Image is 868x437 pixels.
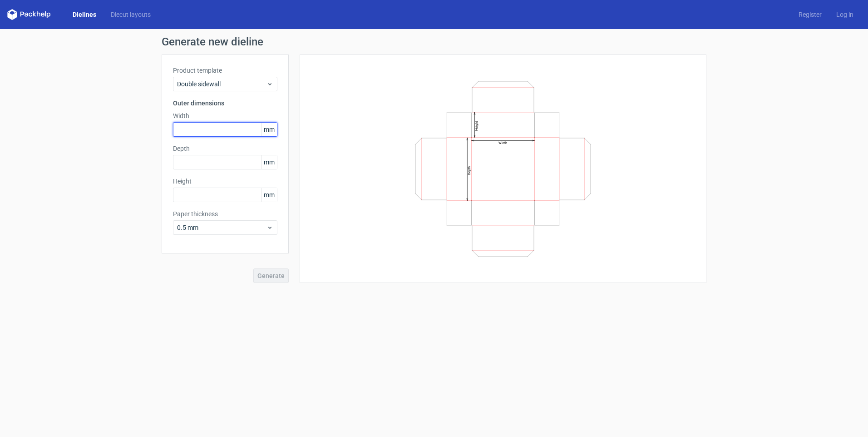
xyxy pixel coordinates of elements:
a: Diecut layouts [104,10,158,19]
text: Width [498,141,507,145]
label: Product template [173,66,277,75]
h1: Generate new dieline [162,36,706,47]
text: Depth [467,166,471,174]
span: mm [261,123,277,136]
label: Height [173,177,277,186]
label: Depth [173,144,277,153]
label: Paper thickness [173,209,277,218]
span: mm [261,155,277,169]
a: Log in [829,10,861,19]
span: Double sidewall [177,79,266,89]
label: Width [173,111,277,120]
a: Register [791,10,829,19]
a: Dielines [65,10,104,19]
span: mm [261,188,277,202]
text: Height [474,121,478,131]
h3: Outer dimensions [173,99,277,108]
span: 0.5 mm [177,223,266,232]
